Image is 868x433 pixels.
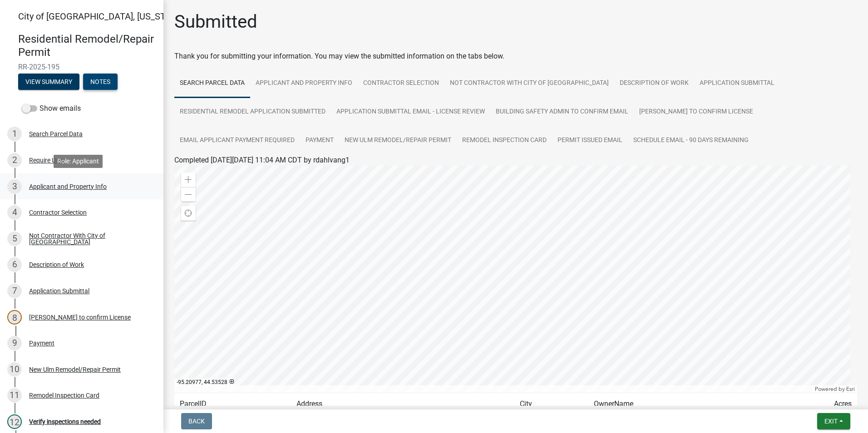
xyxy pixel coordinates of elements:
a: Esri [846,386,855,392]
div: New Ulm Remodel/Repair Permit [29,366,121,373]
div: 3 [7,179,22,194]
div: 7 [7,284,22,298]
div: [PERSON_NAME] to confirm License [29,314,131,320]
a: Payment [300,126,339,155]
a: Application Submittal Email - License Review [331,98,490,127]
h1: Submitted [174,11,257,33]
div: 5 [7,231,22,246]
div: Zoom in [181,172,196,187]
a: Residential Remodel Application Submitted [174,98,331,127]
a: Not Contractor With City of [GEOGRAPHIC_DATA] [444,69,614,98]
div: Payment [29,340,54,346]
div: Application Submittal [29,288,89,294]
wm-modal-confirm: Summary [18,79,79,86]
div: 4 [7,205,22,220]
td: City [514,393,588,415]
a: [PERSON_NAME] to confirm License [634,98,759,127]
a: Schedule Email - 90 Days Remaining [628,126,754,155]
a: Contractor Selection [358,69,444,98]
span: Back [188,418,205,425]
div: Applicant and Property Info [29,183,107,190]
td: ParcelID [174,393,291,415]
td: OwnerName [588,393,808,415]
a: Description of Work [614,69,694,98]
div: Find my location [181,206,196,221]
div: Contractor Selection [29,209,87,216]
a: Search Parcel Data [174,69,250,98]
div: 10 [7,362,22,377]
td: Acres [807,393,857,415]
div: Description of Work [29,261,84,268]
a: New Ulm Remodel/Repair Permit [339,126,457,155]
div: Not Contractor With City of [GEOGRAPHIC_DATA] [29,232,149,245]
div: 9 [7,336,22,350]
button: Back [181,413,212,429]
div: Search Parcel Data [29,131,83,137]
div: Verify inspections needed [29,418,101,425]
a: Permit Issued Email [552,126,628,155]
a: Applicant and Property Info [250,69,358,98]
span: City of [GEOGRAPHIC_DATA], [US_STATE] [18,11,183,22]
div: Thank you for submitting your information. You may view the submitted information on the tabs below. [174,51,857,62]
span: RR-2025-195 [18,63,145,71]
wm-modal-confirm: Notes [83,79,118,86]
div: 2 [7,153,22,167]
div: Require User [29,157,64,163]
div: 11 [7,388,22,403]
button: View Summary [18,74,79,90]
div: 8 [7,310,22,325]
td: Address [291,393,515,415]
button: Notes [83,74,118,90]
a: Application Submittal [694,69,780,98]
button: Exit [817,413,850,429]
div: Powered by [813,385,857,393]
div: Zoom out [181,187,196,202]
div: 6 [7,257,22,272]
div: 12 [7,414,22,429]
span: Exit [824,418,838,425]
div: Remodel Inspection Card [29,392,99,399]
span: Completed [DATE][DATE] 11:04 AM CDT by rdahlvang1 [174,156,350,164]
a: Email Applicant Payment Required [174,126,300,155]
div: 1 [7,127,22,141]
div: Role: Applicant [54,155,103,168]
a: Remodel Inspection Card [457,126,552,155]
h4: Residential Remodel/Repair Permit [18,33,156,59]
a: Building Safety Admin to Confirm Email [490,98,634,127]
label: Show emails [22,103,81,114]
